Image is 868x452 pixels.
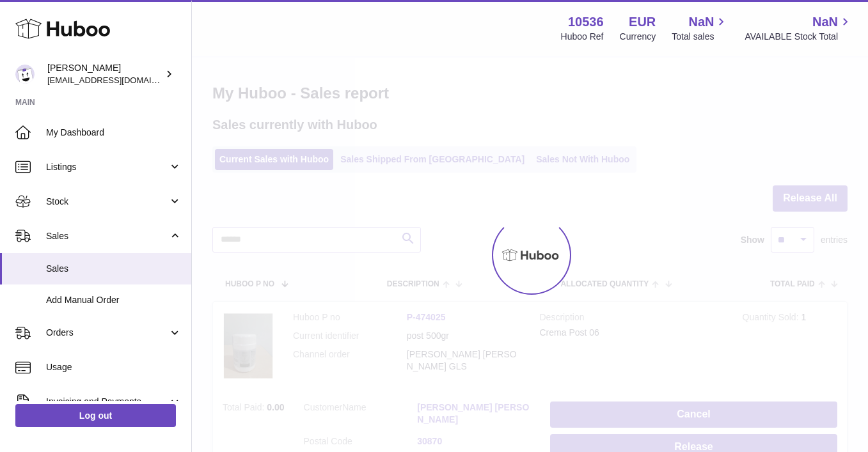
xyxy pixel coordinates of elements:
[46,361,182,373] span: Usage
[745,31,853,43] span: AVAILABLE Stock Total
[745,13,853,43] a: NaN AVAILABLE Stock Total
[46,230,168,242] span: Sales
[46,196,168,208] span: Stock
[812,13,838,31] span: NaN
[46,294,182,306] span: Add Manual Order
[15,65,35,84] img: riberoyepescamila@hotmail.com
[688,13,714,31] span: NaN
[561,31,604,43] div: Huboo Ref
[46,327,168,339] span: Orders
[15,404,176,427] a: Log out
[47,62,162,86] div: [PERSON_NAME]
[46,263,182,275] span: Sales
[46,396,168,408] span: Invoicing and Payments
[46,127,182,139] span: My Dashboard
[47,75,188,85] span: [EMAIL_ADDRESS][DOMAIN_NAME]
[620,31,656,43] div: Currency
[629,13,656,31] strong: EUR
[672,31,729,43] span: Total sales
[672,13,729,43] a: NaN Total sales
[568,13,604,31] strong: 10536
[46,161,168,173] span: Listings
